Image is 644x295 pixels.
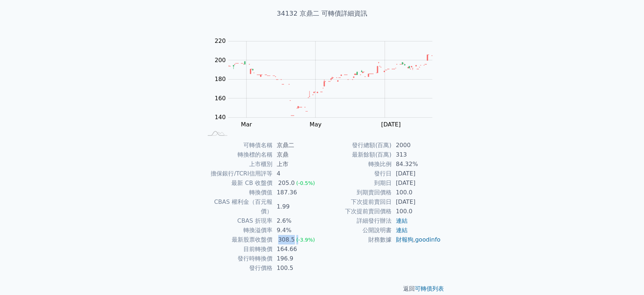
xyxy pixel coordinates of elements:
td: 下次提前賣回價格 [322,207,392,216]
td: 轉換比例 [322,159,392,169]
a: 可轉債列表 [415,285,444,292]
td: 上市 [272,159,322,169]
td: 擔保銀行/TCRI信用評等 [203,169,272,178]
tspan: Mar [241,121,252,128]
td: [DATE] [392,169,441,178]
span: (-3.9%) [296,237,315,243]
td: 轉換溢價率 [203,226,272,235]
td: 可轉債名稱 [203,141,272,150]
div: 205.0 [277,178,296,188]
span: (-0.5%) [296,180,315,186]
td: 發行總額(百萬) [322,141,392,150]
td: 84.32% [392,159,441,169]
td: 最新 CB 收盤價 [203,178,272,188]
td: 最新餘額(百萬) [322,150,392,159]
td: 到期日 [322,178,392,188]
h1: 34132 京鼎二 可轉債詳細資訊 [194,8,450,19]
td: 轉換標的名稱 [203,150,272,159]
td: 9.4% [272,226,322,235]
tspan: [DATE] [381,121,401,128]
tspan: 200 [215,57,226,64]
td: 2000 [392,141,441,150]
td: [DATE] [392,197,441,207]
td: CBAS 權利金（百元報價） [203,197,272,216]
td: 100.0 [392,207,441,216]
a: goodinfo [415,236,441,243]
div: 308.5 [277,235,296,245]
p: 返回 [194,284,450,293]
td: 100.5 [272,263,322,273]
td: 187.36 [272,188,322,197]
td: CBAS 折現率 [203,216,272,226]
td: 最新股票收盤價 [203,235,272,245]
td: 發行價格 [203,263,272,273]
tspan: 160 [215,95,226,102]
td: 1.99 [272,197,322,216]
td: 發行日 [322,169,392,178]
td: 4 [272,169,322,178]
td: 上市櫃別 [203,159,272,169]
td: 發行時轉換價 [203,254,272,263]
tspan: May [310,121,322,128]
td: 京鼎二 [272,141,322,150]
td: [DATE] [392,178,441,188]
tspan: 140 [215,114,226,121]
td: 100.0 [392,188,441,197]
g: Chart [211,37,443,143]
td: 京鼎 [272,150,322,159]
td: 目前轉換價 [203,245,272,254]
td: 164.66 [272,245,322,254]
td: 轉換價值 [203,188,272,197]
tspan: 220 [215,37,226,44]
tspan: 180 [215,76,226,82]
td: 詳細發行辦法 [322,216,392,226]
td: 公開說明書 [322,226,392,235]
td: , [392,235,441,245]
td: 196.9 [272,254,322,263]
a: 連結 [396,217,408,224]
a: 連結 [396,227,408,234]
td: 313 [392,150,441,159]
td: 下次提前賣回日 [322,197,392,207]
td: 到期賣回價格 [322,188,392,197]
a: 財報狗 [396,236,413,243]
td: 財務數據 [322,235,392,245]
td: 2.6% [272,216,322,226]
